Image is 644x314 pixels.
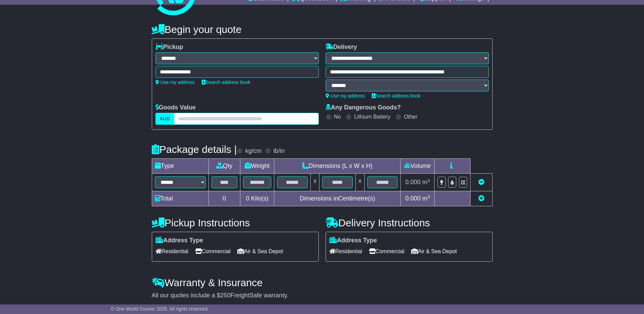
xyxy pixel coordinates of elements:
[478,179,484,186] a: Remove this item
[155,104,196,111] label: Goods Value
[208,159,240,174] td: Qty
[152,217,319,228] h4: Pickup Instructions
[326,93,365,99] a: Use my address
[202,80,251,85] a: Search address book
[326,104,401,111] label: Any Dangerous Goods?
[155,246,188,257] span: Residential
[155,80,195,85] a: Use my address
[237,246,283,257] span: Air & Sea Depot
[354,114,390,120] label: Lithium Battery
[274,191,401,206] td: Dimensions in Centimetre(s)
[155,43,183,51] label: Pickup
[326,217,493,228] h4: Delivery Instructions
[208,191,240,206] td: 0
[329,246,362,257] span: Residential
[404,114,418,120] label: Other
[329,237,377,244] label: Address Type
[152,292,493,299] div: All our quotes include a $ FreightSafe warranty.
[401,159,435,174] td: Volume
[274,159,401,174] td: Dimensions (L x W x H)
[334,114,341,120] label: No
[240,159,274,174] td: Weight
[152,24,493,35] h4: Begin your quote
[427,194,430,199] sup: 3
[273,147,284,155] label: lb/in
[405,179,421,186] span: 0.000
[195,246,231,257] span: Commercial
[152,159,208,174] td: Type
[405,195,421,202] span: 0.000
[311,174,319,191] td: x
[422,179,430,186] span: m
[152,144,237,155] h4: Package details |
[155,237,203,244] label: Address Type
[422,195,430,202] span: m
[111,306,209,312] span: © One World Courier 2025. All rights reserved.
[152,191,208,206] td: Total
[220,292,231,299] span: 250
[155,113,174,125] label: AUD
[372,93,421,99] a: Search address book
[240,191,274,206] td: Kilo(s)
[411,246,457,257] span: Air & Sea Depot
[245,147,261,155] label: kg/cm
[326,43,357,51] label: Delivery
[246,195,249,202] span: 0
[369,246,404,257] span: Commercial
[427,178,430,183] sup: 3
[152,277,493,288] h4: Warranty & Insurance
[355,174,364,191] td: x
[478,195,484,202] a: Add new item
